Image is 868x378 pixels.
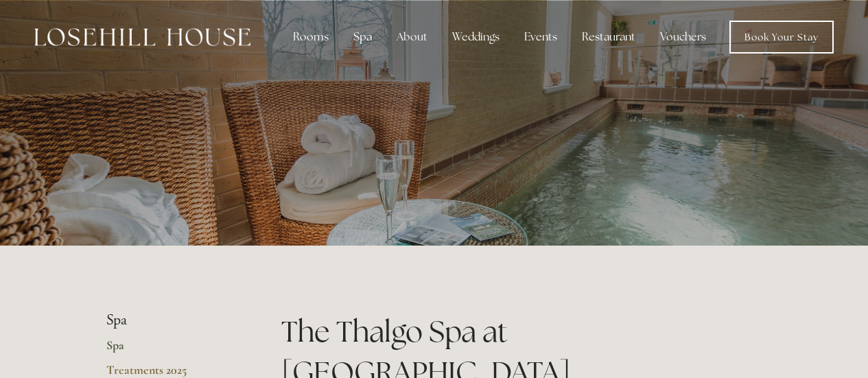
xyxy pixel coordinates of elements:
[282,23,340,51] div: Rooms
[571,23,646,51] div: Restaurant
[342,23,383,51] div: Spa
[106,311,237,329] li: Spa
[513,23,568,51] div: Events
[34,28,250,46] img: Losehill House
[106,338,237,362] a: Spa
[649,23,717,51] a: Vouchers
[441,23,511,51] div: Weddings
[386,23,438,51] div: About
[729,21,834,54] a: Book Your Stay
